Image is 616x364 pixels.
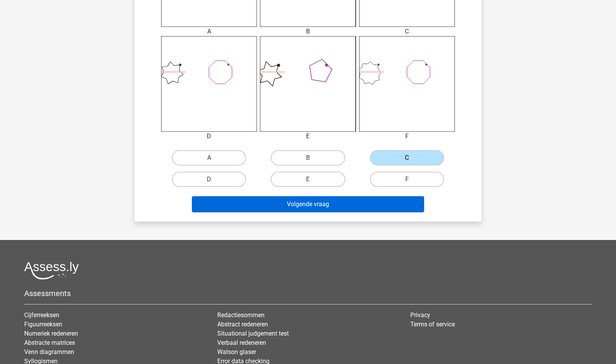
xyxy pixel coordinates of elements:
[155,132,263,141] div: D
[24,261,79,280] img: Assessly logo
[217,348,256,356] a: Watson glaser
[155,27,263,36] div: A
[217,311,265,319] a: Redactiesommen
[24,289,592,298] h5: Assessments
[24,311,59,319] a: Cijferreeksen
[217,339,266,346] a: Verbaal redeneren
[353,132,461,141] div: F
[410,311,430,319] a: Privacy
[24,348,74,356] a: Venn diagrammen
[271,150,345,165] label: B
[172,172,246,187] label: D
[24,321,62,328] a: Figuurreeksen
[217,321,268,328] a: Abstract redeneren
[254,132,361,141] div: E
[192,196,425,212] button: Volgende vraag
[172,150,246,165] label: A
[353,27,461,36] div: C
[370,150,444,165] label: C
[370,172,444,187] label: F
[217,330,289,337] a: Situational judgement test
[24,339,75,346] a: Abstracte matrices
[410,321,455,328] a: Terms of service
[271,172,345,187] label: E
[24,330,78,337] a: Numeriek redeneren
[254,27,361,36] div: B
